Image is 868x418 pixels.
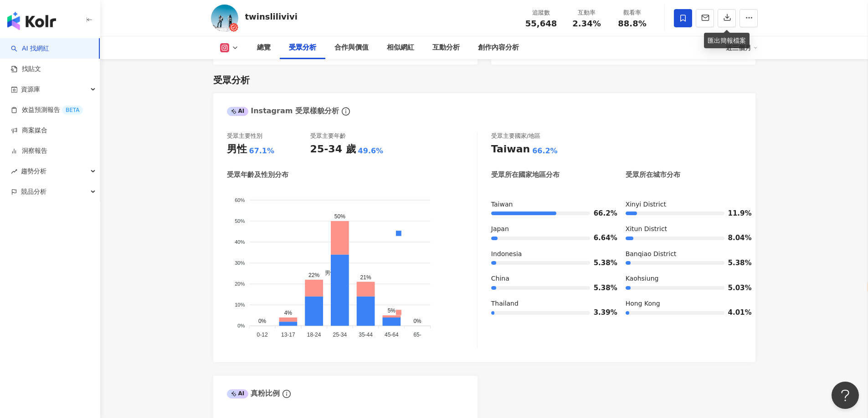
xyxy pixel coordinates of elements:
[832,382,859,409] iframe: Help Scout Beacon - Open
[11,146,47,156] a: 洞察報告
[491,200,607,209] div: Taiwan
[626,200,742,209] div: Xinyi District
[227,132,262,140] div: 受眾主要性別
[21,79,40,100] span: 資源庫
[235,197,245,202] tspan: 60%
[728,285,742,292] span: 5.03%
[227,389,249,398] div: AI
[524,8,559,17] div: 追蹤數
[594,260,607,267] span: 5.38%
[359,332,373,338] tspan: 35-44
[491,250,607,259] div: Indonesia
[235,302,245,307] tspan: 10%
[7,12,56,30] img: logo
[289,42,316,53] div: 受眾分析
[618,19,646,28] span: 88.8%
[594,210,607,217] span: 66.2%
[333,332,347,338] tspan: 25-34
[728,309,742,316] span: 4.01%
[626,225,742,234] div: Xitun District
[615,8,650,17] div: 觀看率
[728,210,742,217] span: 11.9%
[432,42,460,53] div: 互動分析
[227,170,288,180] div: 受眾年齡及性別分布
[387,42,414,53] div: 相似網紅
[211,5,238,32] img: KOL Avatar
[257,332,267,338] tspan: 0-12
[334,42,369,53] div: 合作與價值
[21,181,46,202] span: 競品分析
[626,299,742,308] div: Hong Kong
[704,33,750,48] div: 匯出簡報檔案
[227,107,249,116] div: AI
[249,146,275,156] div: 67.1%
[235,218,245,223] tspan: 50%
[11,126,47,135] a: 商案媒合
[11,168,17,175] span: rise
[213,74,250,86] div: 受眾分析
[491,170,560,180] div: 受眾所在國家地區分布
[310,132,346,140] div: 受眾主要年齡
[594,309,607,316] span: 3.39%
[385,332,399,338] tspan: 45-64
[235,260,245,265] tspan: 30%
[594,285,607,292] span: 5.38%
[227,106,339,116] div: Instagram 受眾樣貌分析
[11,65,41,74] a: 找貼文
[318,270,336,276] span: 男性
[245,11,298,22] div: twinslilivivi
[281,388,292,399] span: info-circle
[235,281,245,287] tspan: 20%
[491,299,607,308] div: Thailand
[413,332,421,338] tspan: 65-
[358,146,384,156] div: 49.6%
[478,42,519,53] div: 創作內容分析
[21,161,46,181] span: 趨勢分析
[491,225,607,234] div: Japan
[626,250,742,259] div: Banqiao District
[235,239,245,244] tspan: 40%
[728,260,742,267] span: 5.38%
[594,235,607,242] span: 6.64%
[525,19,557,28] span: 55,648
[340,106,351,117] span: info-circle
[728,235,742,242] span: 8.04%
[281,332,295,338] tspan: 13-17
[227,142,247,156] div: 男性
[227,388,280,398] div: 真粉比例
[491,274,607,283] div: China
[237,323,245,328] tspan: 0%
[532,146,558,156] div: 66.2%
[310,142,356,156] div: 25-34 歲
[491,132,540,140] div: 受眾主要國家/地區
[491,142,530,156] div: Taiwan
[307,332,321,338] tspan: 18-24
[626,170,680,180] div: 受眾所在城市分布
[11,44,49,53] a: searchAI 找網紅
[572,19,601,28] span: 2.34%
[257,42,271,53] div: 總覽
[570,8,604,17] div: 互動率
[11,106,83,115] a: 效益預測報告BETA
[626,274,742,283] div: Kaohsiung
